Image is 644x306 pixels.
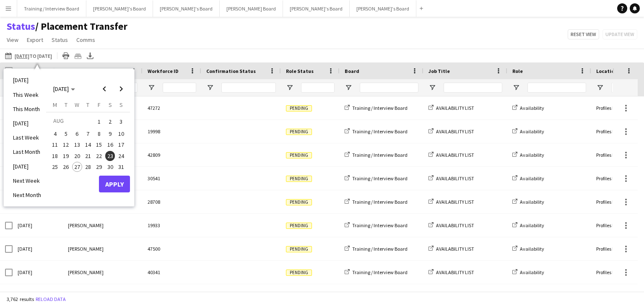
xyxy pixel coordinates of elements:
button: 27-08-2025 [72,161,83,172]
span: Status [52,36,68,44]
span: 15 [94,140,104,150]
span: AVAILABILITY LIST [436,269,474,275]
button: [PERSON_NAME]'s Board [350,0,416,17]
span: 24 [116,151,126,161]
span: 21 [83,151,93,161]
button: [PERSON_NAME]'s Board [86,0,153,17]
span: Training / Interview Board [352,152,408,158]
span: AVAILABILITY LIST [436,175,474,182]
span: 14 [83,140,93,150]
span: 27 [72,162,82,172]
li: Next Week [8,174,46,188]
a: View [3,34,22,45]
app-action-btn: Crew files as ZIP [73,51,83,61]
li: Next Month [8,188,46,202]
a: AVAILABILITY LIST [428,128,474,135]
span: Name [68,68,81,74]
button: 21-08-2025 [83,150,93,161]
div: [DATE] [13,214,63,237]
span: 20 [72,151,82,161]
span: Training / Interview Board [352,105,408,111]
button: [PERSON_NAME] Board [220,0,283,17]
a: AVAILABILITY LIST [428,269,474,275]
app-action-btn: Export XLSX [85,51,95,61]
button: 22-08-2025 [93,150,104,161]
span: View [7,36,18,44]
span: Comms [76,36,95,44]
li: [DATE] [8,116,46,130]
button: Apply [99,176,130,192]
span: Location [596,68,617,74]
button: 06-08-2025 [72,128,83,139]
li: This Month [8,102,46,116]
input: Workforce ID Filter Input [163,83,196,93]
button: 14-08-2025 [83,139,93,150]
span: Training / Interview Board [352,199,408,205]
a: Availability [512,199,544,205]
button: Previous month [96,80,113,97]
span: Role [512,68,523,74]
div: 40341 [143,261,201,284]
span: Job Title [428,68,450,74]
span: 6 [72,129,82,139]
button: 10-08-2025 [116,128,127,139]
div: [DATE] [13,261,63,284]
a: AVAILABILITY LIST [428,199,474,205]
span: 1 [94,116,104,127]
span: [PERSON_NAME] [68,246,104,252]
span: Availability [520,152,544,158]
button: 18-08-2025 [49,150,60,161]
input: Board Filter Input [360,83,418,93]
span: Pending [286,176,312,182]
div: 28708 [143,190,201,213]
button: Reset view [568,29,599,39]
span: [PERSON_NAME] [68,269,104,275]
span: Training / Interview Board [352,222,408,228]
span: 16 [105,140,115,150]
span: Export [27,36,43,44]
span: Pending [286,129,312,135]
button: 29-08-2025 [93,161,104,172]
button: [DATE]to [DATE] [3,51,54,61]
div: 42809 [143,143,201,166]
a: Training / Interview Board [345,152,408,158]
button: 11-08-2025 [49,139,60,150]
td: AUG [49,115,93,128]
a: Training / Interview Board [345,246,408,252]
input: Role Filter Input [527,83,586,93]
span: 30 [105,162,115,172]
span: 4 [50,129,60,139]
a: Training / Interview Board [345,128,408,135]
span: Workforce ID [148,68,179,74]
button: 20-08-2025 [72,150,83,161]
span: 13 [72,140,82,150]
a: Training / Interview Board [345,175,408,182]
span: Availability [520,246,544,252]
span: Pending [286,246,312,252]
span: Board [345,68,359,74]
button: 13-08-2025 [72,139,83,150]
div: 47500 [143,237,201,260]
span: 31 [116,162,126,172]
input: Job Title Filter Input [444,83,502,93]
div: 30541 [143,167,201,190]
input: Confirmation Status Filter Input [221,83,276,93]
span: AVAILABILITY LIST [436,105,474,111]
span: Pending [286,105,312,112]
a: Availability [512,222,544,228]
span: 12 [61,140,71,150]
span: 23 [105,151,115,161]
span: 2 [105,116,115,127]
button: Open Filter Menu [428,84,436,91]
span: Training / Interview Board [352,175,408,182]
li: [DATE] [8,159,46,174]
button: Open Filter Menu [148,84,155,91]
a: Availability [512,105,544,111]
button: 16-08-2025 [104,139,115,150]
button: 31-08-2025 [116,161,127,172]
span: S [119,101,123,109]
button: Reload data [34,295,68,304]
a: Availability [512,128,544,135]
button: 08-08-2025 [93,128,104,139]
a: AVAILABILITY LIST [428,175,474,182]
